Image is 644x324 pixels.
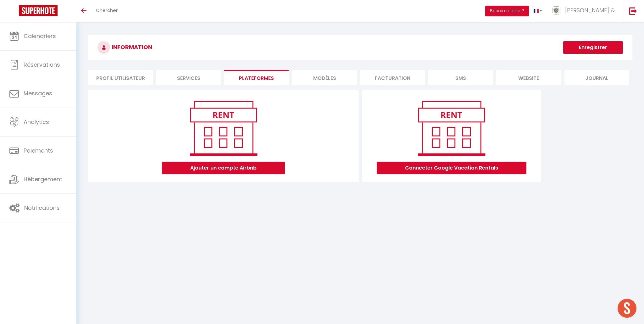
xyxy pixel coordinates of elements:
[88,70,153,85] li: Profil Utilisateur
[565,6,615,14] span: [PERSON_NAME] &
[24,61,60,69] span: Réservations
[24,175,62,183] span: Hébergement
[183,98,264,159] img: rent.png
[24,89,52,97] span: Messages
[618,299,636,318] div: Ouvrir le chat
[360,70,425,85] li: Facturation
[377,162,526,174] button: Connecter Google Vacation Rentals
[552,6,561,15] img: ...
[224,70,289,85] li: Plateformes
[19,5,58,16] img: Super Booking
[411,98,491,159] img: rent.png
[428,70,493,85] li: SMS
[563,41,623,54] button: Enregistrer
[629,7,637,15] img: logout
[24,147,53,154] span: Paiements
[24,32,56,40] span: Calendriers
[496,70,561,85] li: website
[564,70,629,85] li: Journal
[485,6,529,16] button: Besoin d'aide ?
[24,118,49,126] span: Analytics
[24,204,60,212] span: Notifications
[292,70,357,85] li: MODÈLES
[88,35,632,60] h3: INFORMATION
[96,7,118,14] span: Chercher
[162,162,285,174] button: Ajouter un compte Airbnb
[156,70,221,85] li: Services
